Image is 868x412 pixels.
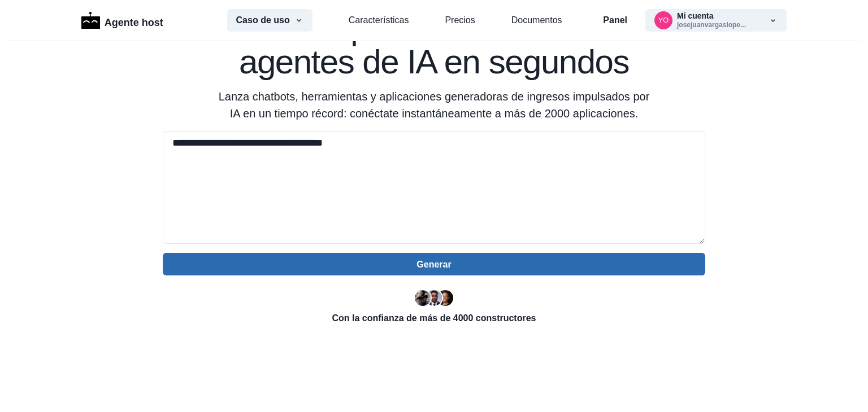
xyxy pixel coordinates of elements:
[163,253,705,275] button: Generar
[332,313,536,323] font: Con la confianza de más de 4000 constructores
[349,15,409,25] font: Características
[445,15,475,25] font: Precios
[603,15,627,25] font: Panel
[227,9,313,32] button: Caso de uso
[219,90,650,120] font: Lanza chatbots, herramientas y aplicaciones generadoras de ingresos impulsados ​​por IA en un tie...
[426,290,442,306] img: Según Adebayo
[105,17,163,28] font: Agente host
[81,11,163,30] a: LogoAgente host
[415,290,431,306] img: Ryan Florence
[511,14,562,27] a: Documentos
[437,290,453,306] img: Kent Dodds
[349,14,409,27] a: Características
[81,12,100,29] img: Logo
[445,14,475,27] a: Precios
[511,15,562,25] font: Documentos
[603,14,627,27] a: Panel
[205,9,663,81] font: Convierte palabras en increíbles agentes de IA en segundos
[416,260,451,269] font: Generar
[645,9,787,32] button: josejuanvargaslopez24@gmail.comMi cuentajosejuanvargaslope...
